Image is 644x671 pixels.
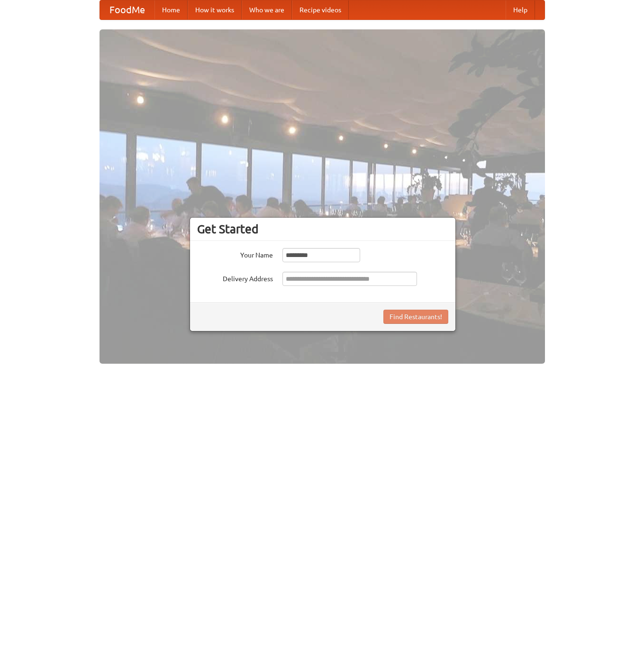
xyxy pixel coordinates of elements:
[242,0,292,19] a: Who we are
[197,248,273,260] label: Your Name
[100,0,154,19] a: FoodMe
[188,0,242,19] a: How it works
[383,310,448,324] button: Find Restaurants!
[292,0,349,19] a: Recipe videos
[154,0,188,19] a: Home
[197,222,448,236] h3: Get Started
[506,0,535,19] a: Help
[197,272,273,284] label: Delivery Address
